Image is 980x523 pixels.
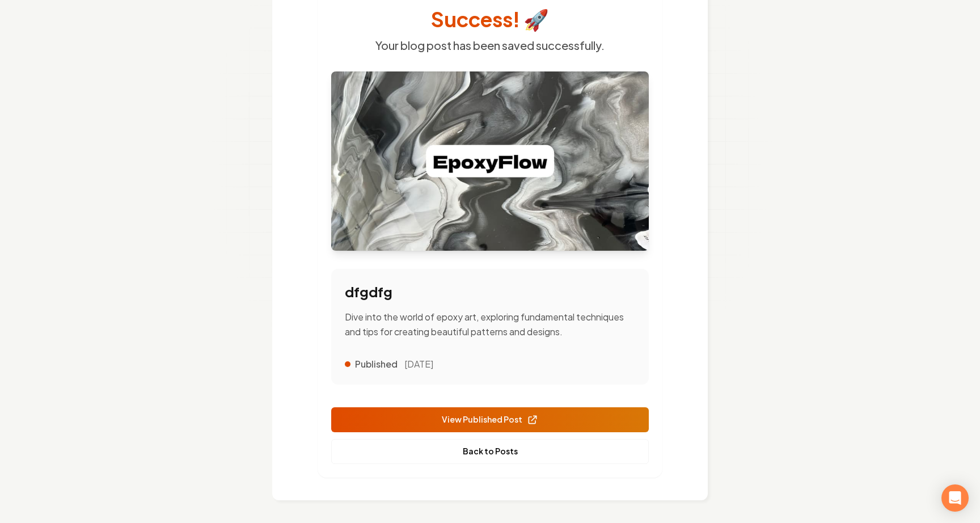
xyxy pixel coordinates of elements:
[331,8,649,31] h1: Success! 🚀
[941,484,969,512] div: Open Intercom Messenger
[345,310,635,339] p: Dive into the world of epoxy art, exploring fundamental techniques and tips for creating beautifu...
[404,357,433,371] time: [DATE]
[331,439,649,464] a: Back to Posts
[331,37,649,53] p: Your blog post has been saved successfully.
[331,407,649,432] a: View Published Post
[442,414,538,425] span: View Published Post
[355,357,398,371] span: Published
[345,282,635,301] h3: dfgdfg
